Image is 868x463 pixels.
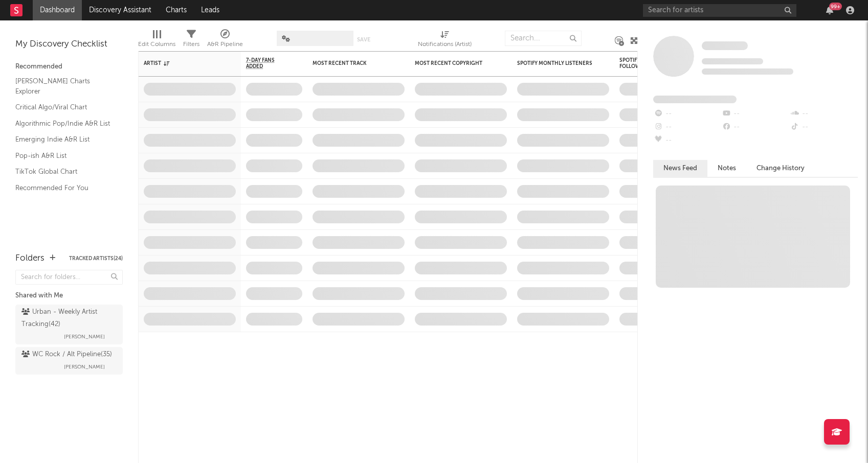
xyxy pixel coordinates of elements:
span: Some Artist [702,41,748,50]
div: Recommended [15,61,123,73]
div: Spotify Followers [619,57,655,70]
a: Pop-ish A&R List [15,150,113,161]
span: 7-Day Fans Added [246,57,287,70]
div: Notifications (Artist) [418,38,472,51]
a: TikTok Global Chart [15,166,113,177]
div: -- [653,134,721,147]
span: 0 fans last week [702,68,793,75]
div: My Discovery Checklist [15,38,123,51]
input: Search... [505,31,582,46]
div: Spotify Monthly Listeners [517,60,594,66]
a: Some Artist [702,41,748,51]
div: A&R Pipeline [207,38,243,51]
div: Folders [15,252,44,265]
div: Most Recent Track [313,60,389,66]
button: Change History [746,160,815,177]
div: A&R Pipeline [207,26,243,55]
div: -- [790,121,858,134]
a: Algorithmic Pop/Indie A&R List [15,118,113,129]
div: Artist [144,60,220,66]
button: Save [357,37,370,42]
a: Critical Algo/Viral Chart [15,102,113,113]
button: News Feed [653,160,707,177]
div: -- [653,121,721,134]
div: Urban - Weekly Artist Tracking ( 42 ) [21,306,114,331]
div: -- [721,107,789,121]
div: WC Rock / Alt Pipeline ( 35 ) [21,349,112,361]
div: Shared with Me [15,290,123,302]
div: Filters [183,26,199,55]
a: Emerging Indie A&R List [15,134,113,145]
a: Recommended For You [15,182,113,194]
div: Filters [183,38,199,51]
span: Tracking Since: [DATE] [702,58,763,64]
div: Most Recent Copyright [415,60,492,66]
input: Search for artists [643,4,796,17]
span: Fans Added by Platform [653,96,737,103]
a: Urban - Weekly Artist Tracking(42)[PERSON_NAME] [15,305,123,344]
div: Edit Columns [138,26,175,55]
div: Edit Columns [138,38,175,51]
span: [PERSON_NAME] [64,361,105,373]
div: -- [653,107,721,121]
div: 99 + [829,3,842,10]
div: -- [790,107,858,121]
button: 99+ [826,6,833,14]
div: Notifications (Artist) [418,26,472,55]
div: -- [721,121,789,134]
a: [PERSON_NAME] Charts Explorer [15,76,113,97]
a: WC Rock / Alt Pipeline(35)[PERSON_NAME] [15,347,123,375]
input: Search for folders... [15,270,123,285]
button: Tracked Artists(24) [69,256,123,261]
span: [PERSON_NAME] [64,331,105,343]
button: Notes [707,160,746,177]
